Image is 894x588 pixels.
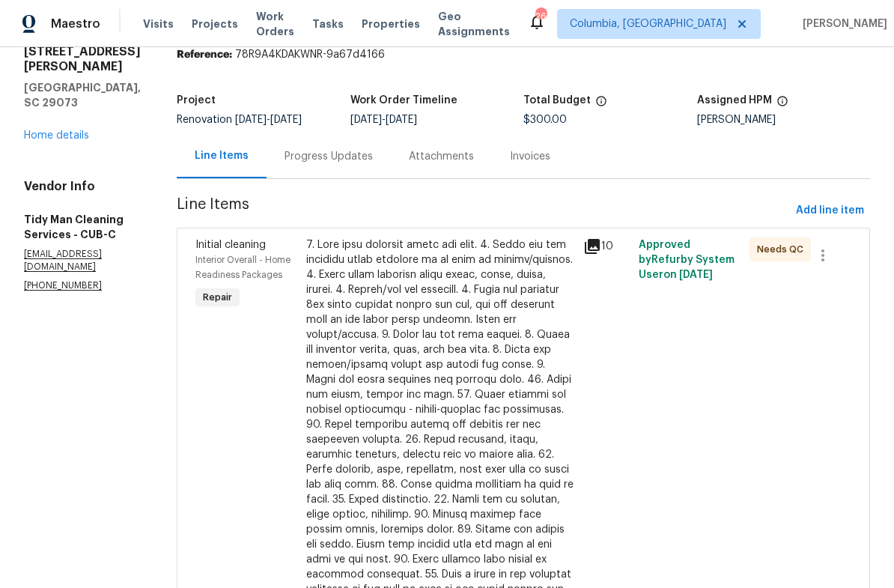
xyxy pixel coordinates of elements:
[386,115,417,125] span: [DATE]
[256,9,294,39] span: Work Orders
[192,16,238,31] span: Projects
[312,19,344,29] span: Tasks
[790,197,870,225] button: Add line item
[177,197,790,225] span: Line Items
[195,240,266,250] span: Initial cleaning
[639,240,735,280] span: Approved by Refurby System User on
[350,115,382,125] span: [DATE]
[177,115,302,125] span: Renovation
[51,16,100,31] span: Maestro
[177,47,870,62] div: 78R9A4KDAKWNR-9a67d4166
[570,16,726,31] span: Columbia, [GEOGRAPHIC_DATA]
[177,95,216,106] h5: Project
[285,149,373,164] div: Progress Updates
[523,95,591,106] h5: Total Budget
[438,9,510,39] span: Geo Assignments
[697,115,871,125] div: [PERSON_NAME]
[235,115,302,125] span: -
[24,80,141,110] h5: [GEOGRAPHIC_DATA], SC 29073
[362,16,420,31] span: Properties
[197,290,238,305] span: Repair
[143,16,174,31] span: Visits
[523,115,567,125] span: $300.00
[195,148,249,163] div: Line Items
[776,95,788,115] span: The hpm assigned to this work order.
[350,115,417,125] span: -
[595,95,607,115] span: The total cost of line items that have been proposed by Opendoor. This sum includes line items th...
[24,249,102,272] chrome_annotation: [EMAIL_ADDRESS][DOMAIN_NAME]
[679,270,713,280] span: [DATE]
[535,9,546,24] div: 26
[697,95,772,106] h5: Assigned HPM
[409,149,474,164] div: Attachments
[24,44,141,74] h2: [STREET_ADDRESS][PERSON_NAME]
[24,281,102,291] chrome_annotation: [PHONE_NUMBER]
[270,115,302,125] span: [DATE]
[757,242,809,257] span: Needs QC
[24,179,141,194] h4: Vendor Info
[796,201,864,220] span: Add line item
[24,130,89,141] a: Home details
[195,255,291,279] span: Interior Overall - Home Readiness Packages
[510,149,550,164] div: Invoices
[235,115,267,125] span: [DATE]
[797,16,887,31] span: [PERSON_NAME]
[24,212,141,242] h5: Tidy Man Cleaning Services - CUB-C
[177,49,232,60] b: Reference:
[350,95,457,106] h5: Work Order Timeline
[583,237,630,255] div: 10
